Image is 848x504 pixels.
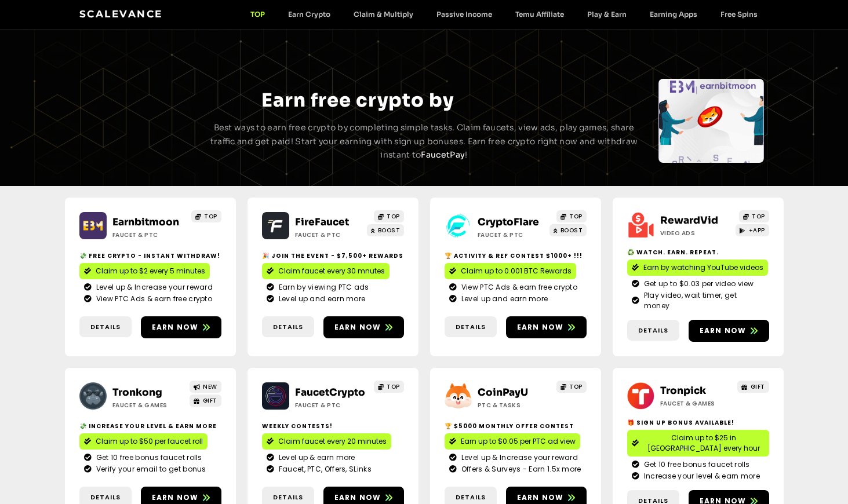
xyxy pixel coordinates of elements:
[276,464,372,474] span: Faucet, PTC, Offers, SLinks
[709,10,769,19] a: Free Spins
[273,322,303,332] span: Details
[458,294,548,304] span: Level up and earn more
[641,290,765,311] span: Play video, wait timer, get money
[506,316,587,338] a: Earn now
[342,10,425,19] a: Claim & Multiply
[387,212,400,221] span: TOP
[689,320,769,342] a: Earn now
[643,262,763,273] span: Earn by watching YouTube videos
[79,316,132,338] a: Details
[627,260,768,276] a: Earn by watching YouTube videos
[549,224,587,236] a: BOOST
[334,492,381,503] span: Earn now
[700,326,747,336] span: Earn now
[203,396,217,405] span: GIFT
[658,79,764,163] div: Slides
[79,422,221,430] h2: 💸 Increase your level & earn more
[456,322,486,332] span: Details
[458,282,577,293] span: View PTC Ads & earn free crypto
[576,10,638,19] a: Play & Earn
[445,251,587,260] h2: 🏆 Activity & ref contest $1000+ !!!
[660,399,733,408] h2: Faucet & Games
[273,492,303,502] span: Details
[295,216,349,228] a: FireFaucet
[96,266,205,276] span: Claim up to $2 every 5 minutes
[261,89,454,112] span: Earn free crypto by
[660,385,706,397] a: Tronpick
[112,401,185,410] h2: Faucet & Games
[556,381,587,393] a: TOP
[627,248,769,257] h2: ♻️ Watch. Earn. Repeat.
[295,386,365,399] a: FaucetCrypto
[112,386,162,399] a: Tronkong
[239,10,276,19] a: TOP
[641,459,750,470] span: Get 10 free bonus faucet rolls
[660,229,733,238] h2: Video ads
[79,251,221,260] h2: 💸 Free crypto - Instant withdraw!
[736,224,769,236] a: +APP
[112,231,185,239] h2: Faucet & PTC
[445,422,587,430] h2: 🏆 $5000 Monthly Offer contest
[90,322,121,332] span: Details
[660,214,718,227] a: RewardVid
[190,395,221,407] a: GIFT
[209,121,640,162] p: Best ways to earn free crypto by completing simple tasks. Claim faucets, view ads, play games, sh...
[461,436,576,447] span: Earn up to $0.05 per PTC ad view
[204,212,217,221] span: TOP
[461,266,572,276] span: Claim up to 0.001 BTC Rewards
[90,492,121,502] span: Details
[374,381,404,393] a: TOP
[749,226,765,235] span: +APP
[478,401,550,410] h2: ptc & Tasks
[112,216,179,228] a: Earnbitmoon
[504,10,576,19] a: Temu Affiliate
[517,322,564,333] span: Earn now
[191,210,221,222] a: TOP
[79,433,208,450] a: Claim up to $50 per faucet roll
[478,216,539,228] a: CryptoFlare
[278,266,385,276] span: Claim faucet every 30 mnutes
[262,316,314,338] a: Details
[374,210,404,222] a: TOP
[262,433,391,450] a: Claim faucet every 20 minutes
[478,386,528,399] a: CoinPayU
[638,326,668,335] span: Details
[641,279,754,289] span: Get up to $0.03 per video view
[445,433,580,450] a: Earn up to $0.05 per PTC ad view
[569,382,583,391] span: TOP
[276,282,369,293] span: Earn by viewing PTC ads
[83,79,189,163] div: Slides
[262,422,404,430] h2: Weekly contests!
[421,149,465,160] a: FaucetPay
[152,492,199,503] span: Earn now
[278,436,387,447] span: Claim faucet every 20 minutes
[478,231,550,239] h2: Faucet & PTC
[190,381,221,393] a: NEW
[239,10,769,19] nav: Menu
[751,382,765,391] span: GIFT
[739,210,769,222] a: TOP
[752,212,765,221] span: TOP
[276,452,355,463] span: Level up & earn more
[276,294,366,304] span: Level up and earn more
[203,382,217,391] span: NEW
[96,436,203,447] span: Claim up to $50 per faucet roll
[79,263,210,279] a: Claim up to $2 every 5 minutes
[93,464,206,474] span: Verify your email to get bonus
[262,251,404,260] h2: 🎉 Join the event - $7,500+ Rewards
[152,322,199,333] span: Earn now
[262,263,390,279] a: Claim faucet every 30 mnutes
[295,401,367,410] h2: Faucet & PTC
[93,452,202,463] span: Get 10 free bonus faucet rolls
[378,226,401,235] span: BOOST
[569,212,583,221] span: TOP
[641,471,760,481] span: Increase your level & earn more
[276,10,342,19] a: Earn Crypto
[643,433,765,454] span: Claim up to $25 in [GEOGRAPHIC_DATA] every hour
[295,231,367,239] h2: Faucet & PTC
[445,263,576,279] a: Claim up to 0.001 BTC Rewards
[458,452,578,463] span: Level up & Increase your reward
[627,430,769,456] a: Claim up to $25 in [GEOGRAPHIC_DATA] every hour
[445,316,497,338] a: Details
[93,294,212,304] span: View PTC Ads & earn free crypto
